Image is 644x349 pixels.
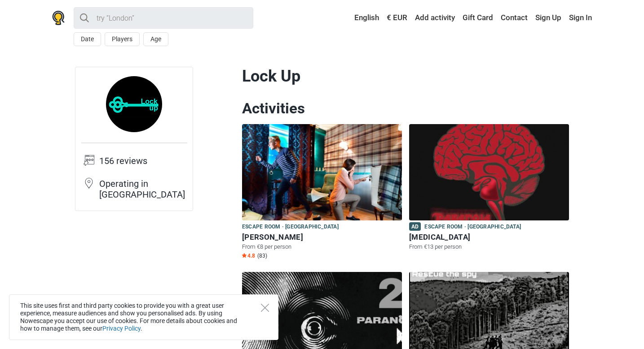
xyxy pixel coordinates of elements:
[242,67,569,86] h1: Lock Up
[242,99,569,117] h2: Activities
[409,222,421,231] span: Ad
[242,253,247,258] img: Star
[99,155,187,177] td: 156 reviews
[413,10,457,26] a: Add activity
[424,222,521,232] span: Escape room · [GEOGRAPHIC_DATA]
[74,32,101,46] button: Date
[346,10,381,26] a: English
[409,124,569,253] a: Paranoia Ad Escape room · [GEOGRAPHIC_DATA] [MEDICAL_DATA] From €13 per person
[242,252,255,259] span: 4.8
[498,10,530,26] a: Contact
[9,294,278,340] div: This site uses first and third party cookies to provide you with a great user experience, measure...
[567,10,592,26] a: Sign In
[52,11,65,25] img: Nowescape logo
[460,10,495,26] a: Gift Card
[242,124,402,220] img: Sherlock Holmes
[384,10,410,26] a: € EUR
[105,32,140,46] button: Players
[74,7,253,29] input: try “London”
[348,15,354,21] img: English
[533,10,564,26] a: Sign Up
[257,252,267,259] span: (83)
[261,304,269,312] button: Close
[102,325,141,332] a: Privacy Policy
[242,233,402,242] h6: [PERSON_NAME]
[409,233,569,242] h6: [MEDICAL_DATA]
[143,32,168,46] button: Age
[242,243,402,251] p: From €8 per person
[99,177,187,205] td: Operating in [GEOGRAPHIC_DATA]
[409,124,569,220] img: Paranoia
[242,222,339,232] span: Escape room · [GEOGRAPHIC_DATA]
[409,243,569,251] p: From €13 per person
[242,124,402,261] a: Sherlock Holmes Escape room · [GEOGRAPHIC_DATA] [PERSON_NAME] From €8 per person Star4.8 (83)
